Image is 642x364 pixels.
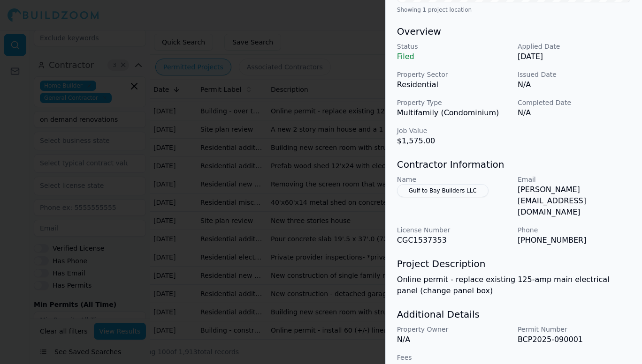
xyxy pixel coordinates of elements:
p: Issued Date [518,70,631,79]
p: CGC1537353 [397,235,510,246]
p: N/A [518,107,631,119]
p: N/A [397,334,510,345]
p: Permit Number [518,325,631,334]
p: Multifamily (Condominium) [397,107,510,119]
p: [DATE] [518,51,631,62]
p: Email [518,175,631,184]
p: Online permit - replace existing 125-amp main electrical panel (change panel box) [397,274,631,297]
p: BCP2025-090001 [518,334,631,345]
p: Applied Date [518,42,631,51]
p: Fees [397,353,510,362]
p: Property Sector [397,70,510,79]
p: Property Type [397,98,510,107]
h3: Additional Details [397,308,631,321]
p: $1,575.00 [397,135,510,147]
h3: Contractor Information [397,158,631,171]
p: Phone [518,225,631,235]
p: Property Owner [397,325,510,334]
p: [PERSON_NAME][EMAIL_ADDRESS][DOMAIN_NAME] [518,184,631,218]
p: [PHONE_NUMBER] [518,235,631,246]
p: Completed Date [518,98,631,107]
p: Residential [397,79,510,90]
h3: Overview [397,25,631,38]
p: License Number [397,225,510,235]
p: Job Value [397,126,510,135]
p: Filed [397,51,510,62]
p: Status [397,42,510,51]
div: Showing 1 project location [397,6,631,14]
button: Gulf to Bay Builders LLC [397,184,489,197]
p: Name [397,175,510,184]
h3: Project Description [397,257,631,270]
p: N/A [518,79,631,90]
